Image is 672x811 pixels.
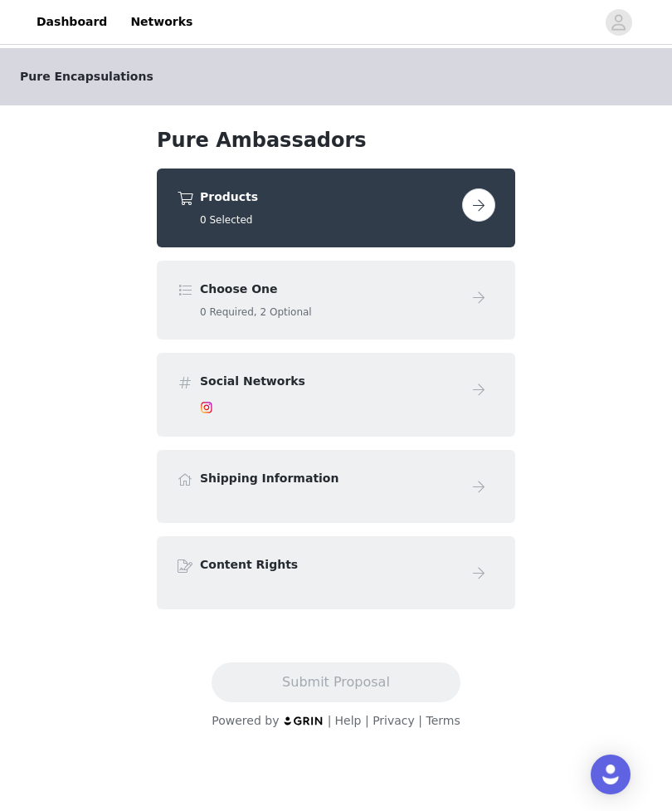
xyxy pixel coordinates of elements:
[27,3,117,41] a: Dashboard
[283,716,324,726] img: logo
[120,3,202,41] a: Networks
[157,536,515,609] div: Content Rights
[426,714,460,727] a: Terms
[200,213,455,227] h5: 0 Selected
[212,714,279,727] span: Powered by
[200,373,455,390] h4: Social Networks
[200,470,455,487] h4: Shipping Information
[591,755,631,794] div: Open Intercom Messenger
[200,401,213,414] img: Instagram Icon
[157,125,515,155] h1: Pure Ambassadors
[200,305,455,320] h5: 0 Required, 2 Optional
[328,714,332,727] span: |
[157,353,515,437] div: Social Networks
[157,450,515,523] div: Shipping Information
[200,556,455,574] h4: Content Rights
[611,9,626,36] div: avatar
[212,662,460,702] button: Submit Proposal
[200,188,455,206] h4: Products
[418,714,422,727] span: |
[157,261,515,340] div: Choose One
[335,714,362,727] a: Help
[200,281,455,298] h4: Choose One
[20,68,153,85] span: Pure Encapsulations
[157,169,515,247] div: Products
[373,714,415,727] a: Privacy
[365,714,369,727] span: |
